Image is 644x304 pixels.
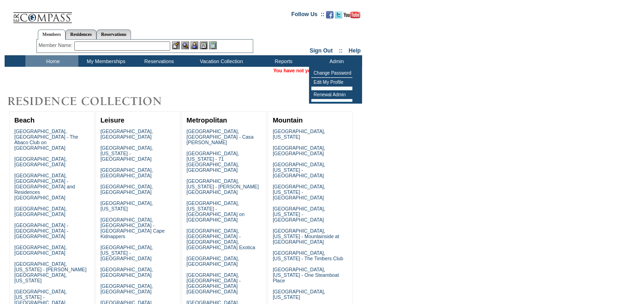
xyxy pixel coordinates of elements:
a: [GEOGRAPHIC_DATA], [US_STATE] - [GEOGRAPHIC_DATA] on [GEOGRAPHIC_DATA] [186,200,244,222]
a: Follow us on Twitter [335,14,342,19]
span: :: [339,47,343,54]
td: Vacation Collection [185,55,256,67]
a: [GEOGRAPHIC_DATA], [US_STATE] - [GEOGRAPHIC_DATA] [101,245,153,261]
img: Become our fan on Facebook [326,11,334,18]
a: Members [38,29,66,40]
a: Mountain [273,117,303,124]
a: [GEOGRAPHIC_DATA], [US_STATE] - One Steamboat Place [273,267,339,283]
a: [GEOGRAPHIC_DATA], [GEOGRAPHIC_DATA] [101,267,153,278]
a: [GEOGRAPHIC_DATA], [GEOGRAPHIC_DATA] - [GEOGRAPHIC_DATA] and Residences [GEOGRAPHIC_DATA] [14,173,75,200]
img: Reservations [200,41,208,49]
a: [GEOGRAPHIC_DATA], [GEOGRAPHIC_DATA] [14,206,67,217]
img: Impersonate [191,41,198,49]
a: [GEOGRAPHIC_DATA], [GEOGRAPHIC_DATA] - The Abaco Club on [GEOGRAPHIC_DATA] [14,129,78,151]
td: Follow Us :: [292,10,324,21]
a: Subscribe to our YouTube Channel [344,14,360,19]
td: Admin [309,55,362,67]
a: [GEOGRAPHIC_DATA], [GEOGRAPHIC_DATA] - Casa [PERSON_NAME] [186,129,253,145]
a: [GEOGRAPHIC_DATA], [US_STATE] - [GEOGRAPHIC_DATA] [273,162,325,178]
a: Become our fan on Facebook [326,14,334,19]
img: Destinations by Exclusive Resorts [5,92,185,111]
a: [GEOGRAPHIC_DATA], [GEOGRAPHIC_DATA] [273,145,325,156]
a: [GEOGRAPHIC_DATA], [US_STATE] [273,129,325,140]
a: [GEOGRAPHIC_DATA], [US_STATE] - [PERSON_NAME][GEOGRAPHIC_DATA], [US_STATE] [14,261,87,283]
td: Edit My Profile [311,78,352,87]
a: [GEOGRAPHIC_DATA], [GEOGRAPHIC_DATA] - [GEOGRAPHIC_DATA], [GEOGRAPHIC_DATA] Exotica [186,228,255,250]
a: [GEOGRAPHIC_DATA], [GEOGRAPHIC_DATA] - [GEOGRAPHIC_DATA] [GEOGRAPHIC_DATA] [186,272,240,294]
a: [GEOGRAPHIC_DATA], [GEOGRAPHIC_DATA] [101,167,153,178]
td: Renewal Admin [311,90,352,99]
a: [GEOGRAPHIC_DATA], [US_STATE] - 71 [GEOGRAPHIC_DATA], [GEOGRAPHIC_DATA] [186,151,239,173]
a: Metropolitan [186,117,227,124]
a: Reservations [96,29,131,39]
a: [GEOGRAPHIC_DATA], [GEOGRAPHIC_DATA] [14,245,67,256]
img: b_calculator.gif [209,41,217,49]
a: [GEOGRAPHIC_DATA], [US_STATE] [273,289,325,300]
td: My Memberships [78,55,131,67]
img: b_edit.gif [172,41,180,49]
img: Subscribe to our YouTube Channel [344,12,360,18]
a: [GEOGRAPHIC_DATA], [US_STATE] - Mountainside at [GEOGRAPHIC_DATA] [273,228,339,245]
td: Home [25,55,78,67]
a: [GEOGRAPHIC_DATA], [US_STATE] - [GEOGRAPHIC_DATA] [273,184,325,200]
a: [GEOGRAPHIC_DATA], [GEOGRAPHIC_DATA] - [GEOGRAPHIC_DATA] Cape Kidnappers [101,217,165,239]
a: [GEOGRAPHIC_DATA], [US_STATE] [101,200,153,211]
a: Help [349,47,361,54]
a: [GEOGRAPHIC_DATA], [US_STATE] - [PERSON_NAME][GEOGRAPHIC_DATA] [186,178,259,195]
td: Reports [256,55,309,67]
a: [GEOGRAPHIC_DATA], [US_STATE] - The Timbers Club [273,250,343,261]
img: i.gif [5,14,12,14]
a: [GEOGRAPHIC_DATA], [US_STATE] - [GEOGRAPHIC_DATA] [101,145,153,162]
td: Reservations [131,55,185,67]
a: [GEOGRAPHIC_DATA], [GEOGRAPHIC_DATA] [14,156,67,167]
a: [GEOGRAPHIC_DATA], [GEOGRAPHIC_DATA] [101,283,153,294]
img: View [181,41,189,49]
a: [GEOGRAPHIC_DATA], [GEOGRAPHIC_DATA] [101,184,153,195]
a: [GEOGRAPHIC_DATA], [GEOGRAPHIC_DATA] [186,256,239,267]
a: [GEOGRAPHIC_DATA], [US_STATE] - [GEOGRAPHIC_DATA] [273,206,325,222]
td: Change Password [311,69,352,78]
span: You have not yet chosen a member. [274,68,357,73]
a: [GEOGRAPHIC_DATA], [GEOGRAPHIC_DATA] [101,129,153,140]
a: Sign Out [310,47,333,54]
img: Follow us on Twitter [335,11,342,18]
a: Leisure [101,117,125,124]
div: Member Name: [39,41,74,49]
a: Beach [14,117,35,124]
img: Compass Home [12,5,72,23]
a: [GEOGRAPHIC_DATA] - [GEOGRAPHIC_DATA] - [GEOGRAPHIC_DATA] [14,222,68,239]
a: Residences [66,29,96,39]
